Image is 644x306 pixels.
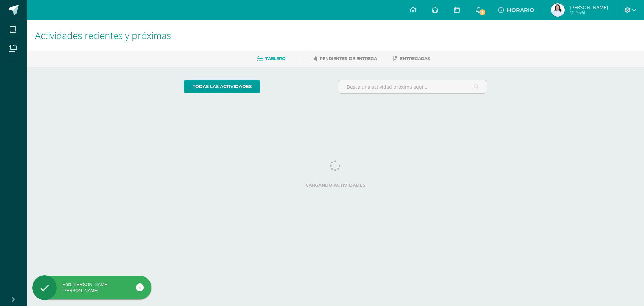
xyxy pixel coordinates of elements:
[393,53,430,64] a: Entregadas
[257,53,285,64] a: Tablero
[338,80,487,93] input: Busca una actividad próxima aquí...
[184,183,487,188] label: Cargando actividades
[320,56,377,61] span: Pendientes de entrega
[32,281,151,294] div: Hola [PERSON_NAME], [PERSON_NAME]!
[35,29,171,42] span: Actividades recientes y próximas
[184,80,260,93] a: todas las Actividades
[400,56,430,61] span: Entregadas
[479,9,486,16] span: 1
[570,4,608,11] span: [PERSON_NAME]
[313,53,377,64] a: Pendientes de entrega
[551,3,565,17] img: 8a7318a875dd17d5ab79ac8153c96a7f.png
[570,10,608,16] span: Mi Perfil
[265,56,285,61] span: Tablero
[507,7,534,13] span: HORARIO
